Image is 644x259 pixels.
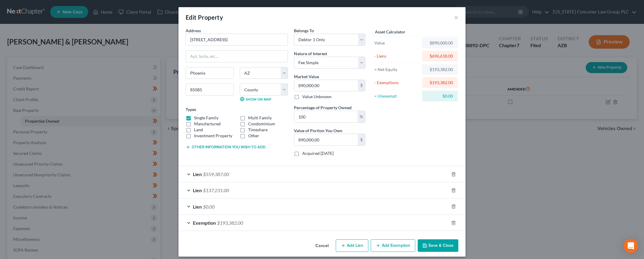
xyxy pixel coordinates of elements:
[454,14,458,21] button: ×
[427,93,453,99] div: $0.00
[248,127,268,133] label: Timeshare
[294,134,358,145] input: 0.00
[248,133,259,139] label: Other
[194,115,219,121] label: Single Family
[240,97,271,101] a: Show on Map
[248,115,272,121] label: Multi Family
[294,28,314,33] span: Belongs To
[186,51,288,62] input: Apt, Suite, etc...
[186,67,234,79] input: Enter city...
[624,239,638,253] div: Open Intercom Messenger
[302,94,332,100] label: Value Unknown
[294,80,358,91] input: 0.00
[374,93,419,99] div: = Unexempt
[248,121,275,127] label: Condominium
[375,29,405,35] label: Asset Calculator
[294,73,319,80] label: Market Value
[186,28,201,33] span: Address
[374,67,419,73] div: = Net Equity
[193,171,202,177] span: Lien
[427,53,453,59] div: $696,618.00
[302,150,334,156] label: Acquired [DATE]
[427,67,453,73] div: $193,382.00
[217,220,243,226] span: $193,382.00
[193,187,202,193] span: Lien
[186,34,288,45] input: Enter address...
[374,53,419,59] div: - Liens
[186,84,234,95] input: Enter zip...
[358,80,365,91] div: $
[294,127,342,134] label: Value of Portion You Own
[358,111,365,122] div: %
[427,40,453,46] div: $890,000.00
[186,145,265,149] button: Other information you wish to add
[294,111,358,122] input: 0.00
[203,187,229,193] span: $137,231.00
[194,133,232,139] label: Investment Property
[294,104,352,111] label: Percentage of Property Owned
[203,204,215,209] span: $0.00
[194,127,203,133] label: Land
[427,80,453,86] div: $193,382.00
[193,204,202,209] span: Lien
[186,13,223,21] div: Edit Property
[311,240,333,252] button: Cancel
[194,121,221,127] label: Manufactured
[358,134,365,145] div: $
[371,239,415,252] button: Add Exemption
[294,50,327,57] label: Nature of Interest
[336,239,368,252] button: Add Lien
[203,171,229,177] span: $559,387.00
[418,239,458,252] button: Save & Close
[374,80,419,86] div: - Exemptions
[193,220,216,226] span: Exemption
[374,40,419,46] div: Value
[186,106,196,112] label: Types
